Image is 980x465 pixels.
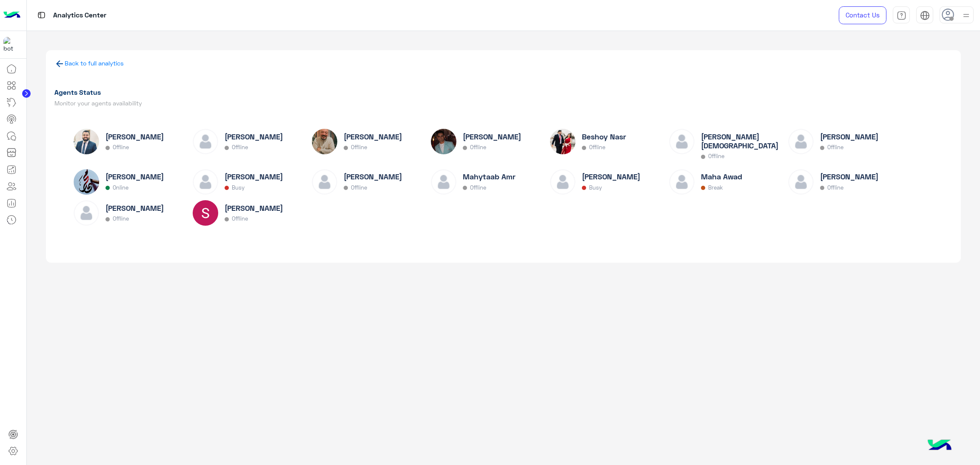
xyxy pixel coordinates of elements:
[839,6,886,24] a: Contact Us
[470,184,486,191] p: Offline
[470,144,486,150] p: Offline
[897,11,906,20] img: tab
[225,172,283,181] h6: [PERSON_NAME]
[351,144,367,150] p: Offline
[351,184,367,191] p: Offline
[113,144,129,150] p: Offline
[232,184,245,191] p: Busy
[344,132,402,141] h6: [PERSON_NAME]
[463,172,516,181] h6: Mahytaab Amr
[3,6,20,24] img: Logo
[961,10,971,21] img: profile
[113,215,129,222] p: Offline
[105,172,164,181] h6: [PERSON_NAME]
[36,10,47,20] img: tab
[701,172,742,181] h6: Maha Awad
[820,172,878,181] h6: [PERSON_NAME]
[3,37,19,52] img: 1403182699927242
[232,144,248,150] p: Offline
[820,132,878,141] h6: [PERSON_NAME]
[827,144,843,150] p: Offline
[105,204,164,213] h6: [PERSON_NAME]
[105,132,164,141] h6: [PERSON_NAME]
[589,184,602,191] p: Busy
[827,184,843,191] p: Offline
[232,215,248,222] p: Offline
[65,60,124,67] a: Back to full analytics
[54,88,500,96] h1: Agents Status
[344,172,402,181] h6: [PERSON_NAME]
[225,132,283,141] h6: [PERSON_NAME]
[463,132,521,141] h6: [PERSON_NAME]
[708,153,724,159] p: Offline
[582,132,626,141] h6: Beshoy Nasr
[589,144,605,150] p: Offline
[113,184,128,191] p: Online
[893,6,910,24] a: tab
[920,11,930,20] img: tab
[925,431,954,461] img: hulul-logo.png
[708,184,723,191] p: Break
[53,10,106,21] p: Analytics Center
[54,100,500,107] h5: Monitor your agents availability
[225,204,283,213] h6: [PERSON_NAME]
[582,172,640,181] h6: [PERSON_NAME]
[701,132,785,150] h6: [PERSON_NAME][DEMOGRAPHIC_DATA]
